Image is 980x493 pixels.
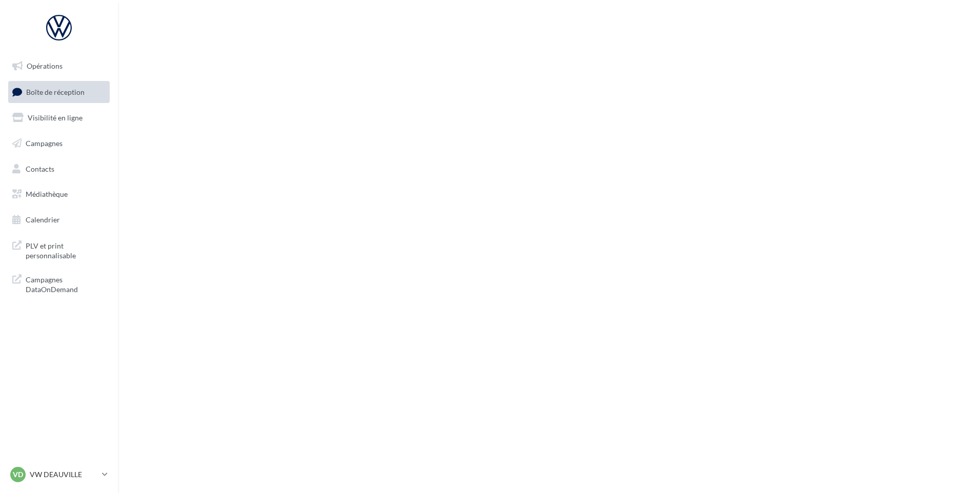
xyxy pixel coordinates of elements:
a: VD VW DEAUVILLE [8,465,110,484]
a: Médiathèque [6,183,112,205]
span: Opérations [27,61,63,70]
a: PLV et print personnalisable [6,235,112,265]
span: VD [13,469,23,480]
span: Médiathèque [26,190,68,198]
span: Calendrier [26,215,60,224]
a: Calendrier [6,209,112,231]
span: Boîte de réception [26,87,85,96]
a: Contacts [6,158,112,180]
a: Boîte de réception [6,81,112,103]
a: Visibilité en ligne [6,107,112,129]
span: Contacts [26,164,54,173]
span: PLV et print personnalisable [26,239,106,261]
span: Campagnes DataOnDemand [26,273,106,295]
a: Campagnes DataOnDemand [6,269,112,299]
p: VW DEAUVILLE [30,469,98,480]
span: Visibilité en ligne [28,113,83,122]
a: Campagnes [6,133,112,154]
a: Opérations [6,55,112,77]
span: Campagnes [26,139,63,148]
